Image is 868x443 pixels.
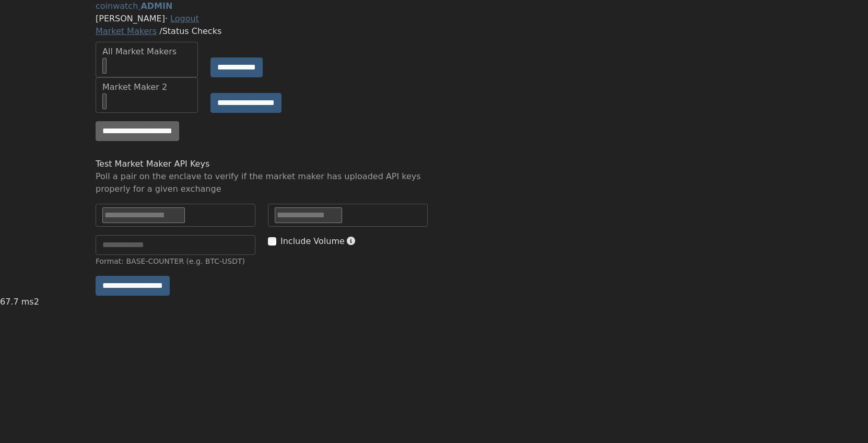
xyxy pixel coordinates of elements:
a: Market Makers [96,26,157,36]
div: Status Checks [96,25,772,38]
span: ms [21,297,34,307]
div: Market Maker 2 [102,81,191,94]
a: Logout [170,14,199,24]
a: coinwatch ADMIN [96,1,172,11]
label: Include Volume [280,235,345,248]
small: Format: BASE-COUNTER (e.g. BTC-USDT) [96,257,245,265]
div: Poll a pair on the enclave to verify if the market maker has uploaded API keys properly for a giv... [96,170,428,195]
div: [PERSON_NAME] [96,13,772,25]
div: Test Market Maker API Keys [96,158,428,170]
div: All Market Makers [102,45,191,58]
span: 2 [34,297,39,307]
span: / [159,26,162,36]
span: · [165,14,168,24]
